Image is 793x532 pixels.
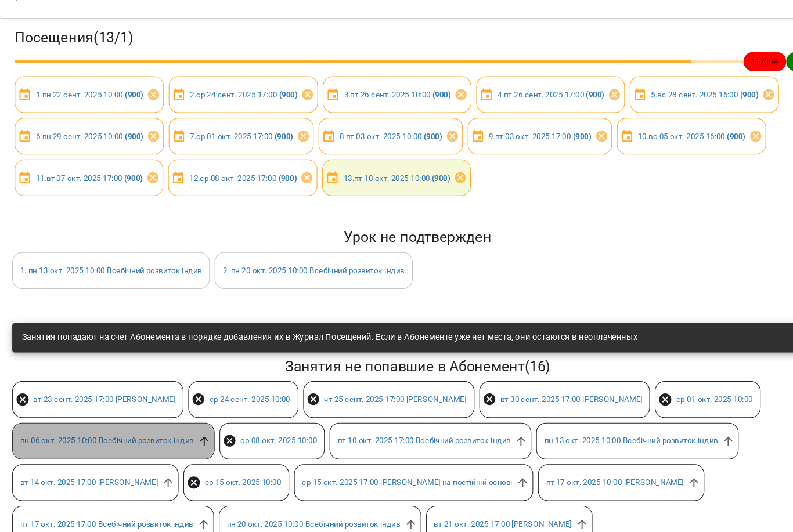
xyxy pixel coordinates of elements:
b: ( 900 ) [118,91,136,100]
h3: Посещения ( 13 / 1 ) [14,32,779,50]
a: пт 17 окт. 2025 10:00 [PERSON_NAME] [518,459,649,468]
div: 6.пн 29 сент. 2025 10:00 (900) [14,117,156,152]
div: 12.ср 08 окт. 2025 17:00 (900) [160,157,301,191]
a: пн 06 окт. 2025 10:00 Всебічний розвиток індив [19,419,184,428]
b: ( 900 ) [118,131,136,139]
a: 4.пт 26 сент. 2025 17:00 (900) [473,91,574,100]
div: 7.ср 01 окт. 2025 17:00 (900) [160,117,298,152]
a: 10.вс 05 окт. 2025 16:00 (900) [605,131,707,139]
b: ( 900 ) [261,131,278,139]
b: ( 900 ) [690,131,708,139]
a: вт 14 окт. 2025 17:00 [PERSON_NAME] [19,459,150,468]
a: 6.пн 29 сент. 2025 10:00 (900) [34,131,136,139]
div: пн 13 окт. 2025 10:00 Всебічний розвиток індив [509,407,701,441]
div: ср 15 окт. 2025 17:00 [PERSON_NAME] на постійній основі [279,446,506,481]
b: ( 900 ) [544,131,561,139]
a: 5.вс 28 сент. 2025 16:00 (900) [618,91,720,100]
a: 13.пт 10 окт. 2025 10:00 (900) [326,170,427,179]
div: пн 06 окт. 2025 10:00 Всебічний розвиток індив [12,407,204,441]
b: ( 900 ) [410,91,428,100]
div: пн 20 окт. 2025 10:00 Всебічний розвиток індив [208,486,400,520]
a: ср 01 окт. 2025 10:00 [642,380,715,389]
div: Занятия попадают на счет Абонемента в порядке добавления их в Журнал Посещений. Если в Абонементе... [21,316,605,336]
div: 5.вс 28 сент. 2025 16:00 (900) [598,78,740,113]
div: 13.пт 10 окт. 2025 10:00 (900) [306,157,447,191]
a: пт 17 окт. 2025 17:00 Всебічний розвиток індив [19,498,183,507]
a: пн 13 окт. 2025 10:00 Всебічний розвиток індив [517,419,682,428]
a: 9.пт 03 окт. 2025 17:00 (900) [464,131,561,139]
div: пт 17 окт. 2025 10:00 [PERSON_NAME] [511,446,669,481]
b: ( 900 ) [402,131,420,139]
a: вт 23 сент. 2025 17:00 [PERSON_NAME] [32,380,167,389]
a: 8.пт 03 окт. 2025 10:00 (900) [323,131,420,139]
a: ср 08 окт. 2025 10:00 [228,419,301,428]
a: пт 10 окт. 2025 17:00 Всебічний розвиток індив [320,419,485,428]
a: 2. пн 20 окт. 2025 10:00 Всебічний розвиток індив [211,258,384,266]
div: пт 10 окт. 2025 17:00 Всебічний розвиток індив [313,407,504,441]
a: чт 25 сент. 2025 17:00 [PERSON_NAME] [308,380,442,389]
a: ср 24 сент. 2025 10:00 [199,380,275,389]
a: 7.ср 01 окт. 2025 17:00 (900) [181,131,278,139]
div: 3.пт 26 сент. 2025 10:00 (900) [307,78,448,113]
h5: Занятия не попавшие в Абонемент ( 16 ) [12,345,781,363]
a: ср 15 окт. 2025 10:00 [194,459,267,468]
a: 11.вт 07 окт. 2025 17:00 (900) [34,170,135,179]
a: ср 15 окт. 2025 17:00 [PERSON_NAME] на постійній основі [287,459,486,468]
div: 2.ср 24 сент. 2025 17:00 (900) [160,78,302,113]
div: 11.вт 07 окт. 2025 17:00 (900) [14,157,155,191]
a: пн 20 окт. 2025 10:00 Всебічний розвиток індив [215,498,380,507]
span: 11700 ₴ [706,59,747,70]
a: 12.ср 08 окт. 2025 17:00 (900) [180,170,282,179]
div: 4.пт 26 сент. 2025 17:00 (900) [452,78,593,113]
b: ( 900 ) [702,91,720,100]
a: вт 21 окт. 2025 17:00 [PERSON_NAME] [412,498,543,507]
h5: Урок не подтвержден [12,222,781,240]
b: ( 900 ) [118,170,135,179]
a: 3.пт 26 сент. 2025 10:00 (900) [327,91,428,100]
a: 1.пн 22 сент. 2025 10:00 (900) [34,91,136,100]
div: 1.пн 22 сент. 2025 10:00 (900) [14,78,156,113]
div: вт 14 окт. 2025 17:00 [PERSON_NAME] [12,446,170,481]
a: 1. пн 13 окт. 2025 10:00 Всебічний розвиток індив [19,258,192,266]
div: вт 21 окт. 2025 17:00 [PERSON_NAME] [405,486,563,520]
div: 8.пт 03 окт. 2025 10:00 (900) [302,117,439,152]
a: 2.ср 24 сент. 2025 17:00 (900) [181,91,282,100]
div: 10.вс 05 окт. 2025 16:00 (900) [586,117,727,152]
b: ( 900 ) [265,91,282,100]
b: ( 900 ) [264,170,282,179]
b: ( 900 ) [410,170,427,179]
a: вт 30 сент. 2025 17:00 [PERSON_NAME] [475,380,610,389]
span: 900 ₴ [747,59,779,70]
div: 9.пт 03 окт. 2025 17:00 (900) [444,117,581,152]
b: ( 900 ) [556,91,574,100]
div: пт 17 окт. 2025 17:00 Всебічний розвиток індив [12,486,203,520]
